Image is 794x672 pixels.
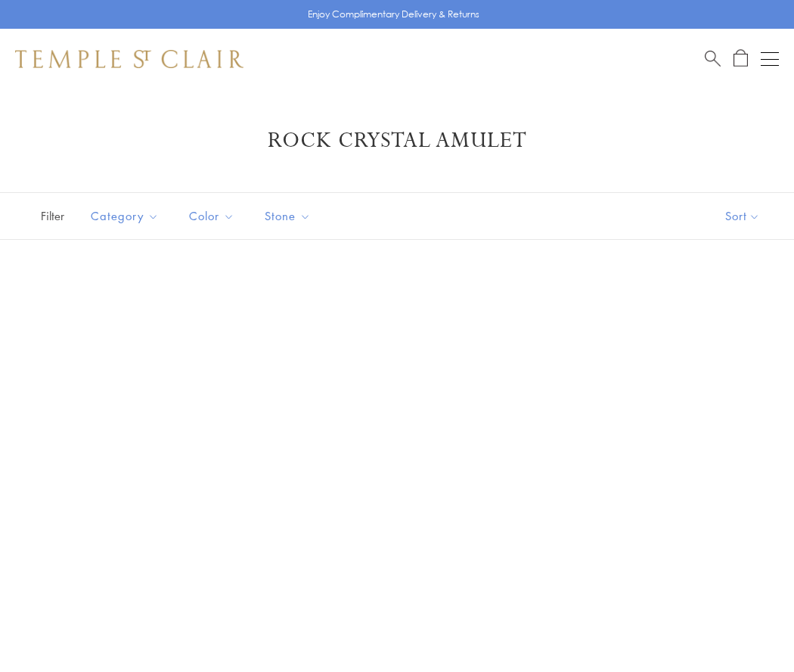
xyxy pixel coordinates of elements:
[257,207,322,226] span: Stone
[734,49,748,68] a: Open Shopping Bag
[308,7,479,22] p: Enjoy Complimentary Delivery & Returns
[691,193,794,239] button: Show sort by
[15,50,243,68] img: Temple St. Clair
[761,50,779,68] button: Open navigation
[79,199,170,233] button: Category
[38,127,756,154] h1: Rock Crystal Amulet
[181,207,246,226] span: Color
[178,199,246,233] button: Color
[253,199,322,233] button: Stone
[705,49,721,68] a: Search
[83,207,170,226] span: Category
